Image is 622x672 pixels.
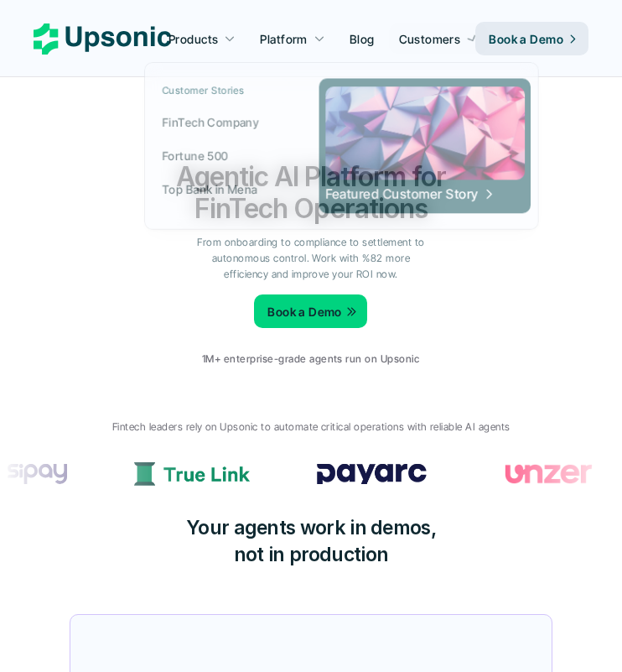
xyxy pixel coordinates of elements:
p: Platform [260,30,307,48]
p: Top Bank in Mena [163,180,258,197]
a: Fortune 500 [153,141,291,170]
span: Your agents work in demos, [186,516,436,539]
a: Blog [340,23,385,54]
p: Blog [350,30,375,48]
p: Products [168,30,218,48]
p: Fintech leaders rely on Upsonic to automate critical operations with reliable AI agents [65,419,557,435]
a: Book a Demo [255,294,368,328]
p: Customers [399,30,461,48]
span: Featured Customer Story [325,185,495,203]
p: FinTech Company [163,113,259,130]
span: not in production [234,543,388,566]
a: Top Bank in Mena [153,175,291,204]
p: Book a Demo [268,303,343,320]
a: Products [158,23,246,54]
a: Book a Demo [475,22,588,55]
p: 1M+ enterprise-grade agents run on Upsonic [202,353,419,365]
p: Book a Demo [489,30,563,48]
a: FinTech Company [153,107,291,137]
p: Featured Customer Story [325,185,478,203]
p: From onboarding to compliance to settlement to autonomous control. Work with %82 more efficiency ... [194,234,428,283]
p: Fortune 500 [163,147,229,164]
a: Featured Customer Story [319,78,531,213]
p: Customer Stories [163,85,245,96]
